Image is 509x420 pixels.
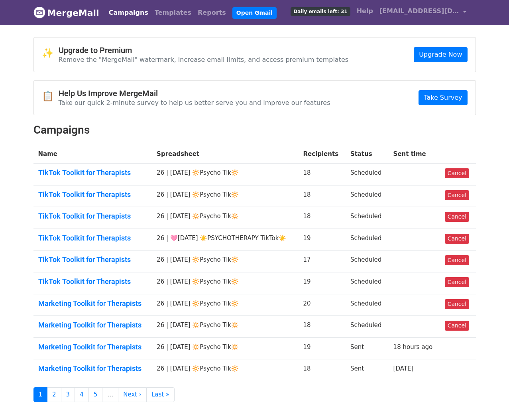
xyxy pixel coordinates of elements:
[414,47,467,62] a: Upgrade Now
[152,250,298,272] td: 26 | [DATE] 🔆Psycho Tik🔆
[445,168,469,178] a: Cancel
[152,272,298,294] td: 26 | [DATE] 🔆Psycho Tik🔆
[38,277,147,286] a: TikTok Toolkit for Therapists
[59,55,349,64] p: Remove the "MergeMail" watermark, increase email limits, and access premium templates
[59,99,330,107] p: Take our quick 2-minute survey to help us better serve you and improve our features
[376,3,470,22] a: [EMAIL_ADDRESS][DOMAIN_NAME]
[389,145,440,164] th: Sent time
[346,316,389,338] td: Scheduled
[88,387,103,402] a: 5
[298,337,345,359] td: 19
[38,234,147,243] a: TikTok Toolkit for Therapists
[152,316,298,338] td: 26 | [DATE] 🔆Psycho Tik🔆
[346,294,389,316] td: Scheduled
[106,5,151,21] a: Campaigns
[298,359,345,381] td: 18
[38,364,147,373] a: Marketing Toolkit for Therapists
[152,337,298,359] td: 26 | [DATE] 🔆Psycho Tik🔆
[298,145,345,164] th: Recipients
[47,387,61,402] a: 2
[445,190,469,200] a: Cancel
[346,185,389,207] td: Scheduled
[59,45,349,55] h4: Upgrade to Premium
[38,212,147,221] a: TikTok Toolkit for Therapists
[33,145,152,164] th: Name
[152,207,298,229] td: 26 | [DATE] 🔆Psycho Tik🔆
[152,359,298,381] td: 26 | [DATE] 🔆Psycho Tik🔆
[445,321,469,331] a: Cancel
[59,89,330,98] h4: Help Us Improve MergeMail
[38,321,147,329] a: Marketing Toolkit for Therapists
[346,164,389,185] td: Scheduled
[346,229,389,250] td: Scheduled
[346,207,389,229] td: Scheduled
[346,250,389,272] td: Scheduled
[42,47,59,59] span: ✨
[419,90,467,105] a: Take Survey
[379,6,459,16] span: [EMAIL_ADDRESS][DOMAIN_NAME]
[118,387,147,402] a: Next ›
[298,272,345,294] td: 19
[393,343,433,351] a: 18 hours ago
[38,343,147,351] a: Marketing Toolkit for Therapists
[33,123,476,137] h2: Campaigns
[298,250,345,272] td: 17
[75,387,89,402] a: 4
[346,359,389,381] td: Sent
[298,229,345,250] td: 19
[151,5,195,21] a: Templates
[287,3,353,19] a: Daily emails left: 31
[152,185,298,207] td: 26 | [DATE] 🔆Psycho Tik🔆
[33,4,99,21] a: MergeMail
[195,5,229,21] a: Reports
[61,387,75,402] a: 3
[42,91,59,102] span: 📋
[445,212,469,222] a: Cancel
[393,365,414,372] a: [DATE]
[354,3,376,19] a: Help
[445,234,469,244] a: Cancel
[232,7,277,19] a: Open Gmail
[298,294,345,316] td: 20
[298,164,345,185] td: 18
[38,190,147,199] a: TikTok Toolkit for Therapists
[152,145,298,164] th: Spreadsheet
[346,272,389,294] td: Scheduled
[152,229,298,250] td: 26 | 🩷[DATE] ☀️PSYCHOTHERAPY TikTok☀️
[38,299,147,308] a: Marketing Toolkit for Therapists
[291,7,350,16] span: Daily emails left: 31
[152,294,298,316] td: 26 | [DATE] 🔆Psycho Tik🔆
[346,145,389,164] th: Status
[298,207,345,229] td: 18
[146,387,175,402] a: Last »
[38,168,147,177] a: TikTok Toolkit for Therapists
[445,255,469,265] a: Cancel
[445,299,469,309] a: Cancel
[38,255,147,264] a: TikTok Toolkit for Therapists
[445,277,469,287] a: Cancel
[33,387,48,402] a: 1
[346,337,389,359] td: Sent
[298,316,345,338] td: 18
[33,6,45,18] img: MergeMail logo
[298,185,345,207] td: 18
[152,164,298,185] td: 26 | [DATE] 🔆Psycho Tik🔆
